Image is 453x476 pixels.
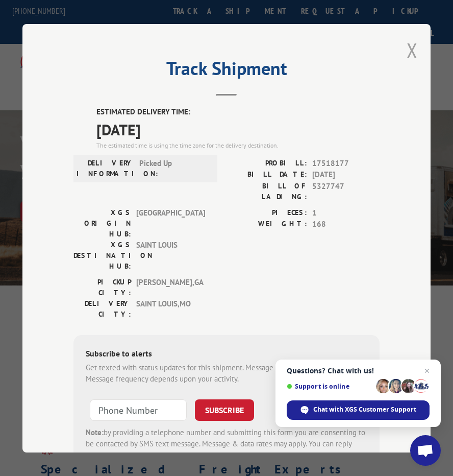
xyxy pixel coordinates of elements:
[86,426,367,461] div: by providing a telephone number and submitting this form you are consenting to be contacted by SM...
[77,157,134,179] label: DELIVERY INFORMATION:
[312,157,380,169] span: 17518177
[136,207,205,239] span: [GEOGRAPHIC_DATA]
[407,37,418,64] button: Close modal
[421,365,433,377] span: Close chat
[73,298,131,319] label: DELIVERY CITY:
[86,427,104,437] strong: Note:
[312,180,380,202] span: 5327747
[226,157,307,169] label: PROBILL:
[287,400,430,420] div: Chat with XGS Customer Support
[312,207,380,219] span: 1
[226,219,307,230] label: WEIGHT:
[287,383,372,390] span: Support is online
[73,276,131,298] label: PICKUP CITY:
[226,169,307,181] label: BILL DATE:
[136,298,205,319] span: SAINT LOUIS , MO
[86,362,367,385] div: Get texted with status updates for this shipment. Message and data rates may apply. Message frequ...
[73,239,131,271] label: XGS DESTINATION HUB:
[136,239,205,271] span: SAINT LOUIS
[73,61,380,81] h2: Track Shipment
[312,169,380,181] span: [DATE]
[86,347,367,362] div: Subscribe to alerts
[287,367,430,375] span: Questions? Chat with us!
[73,207,131,239] label: XGS ORIGIN HUB:
[195,399,254,420] button: SUBSCRIBE
[96,106,380,118] label: ESTIMATED DELIVERY TIME:
[96,117,380,140] span: [DATE]
[313,405,416,414] span: Chat with XGS Customer Support
[226,180,307,202] label: BILL OF LADING:
[90,399,187,420] input: Phone Number
[312,219,380,230] span: 168
[410,435,441,466] div: Open chat
[136,276,205,298] span: [PERSON_NAME] , GA
[96,140,380,150] div: The estimated time is using the time zone for the delivery destination.
[139,157,208,179] span: Picked Up
[226,207,307,219] label: PIECES:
